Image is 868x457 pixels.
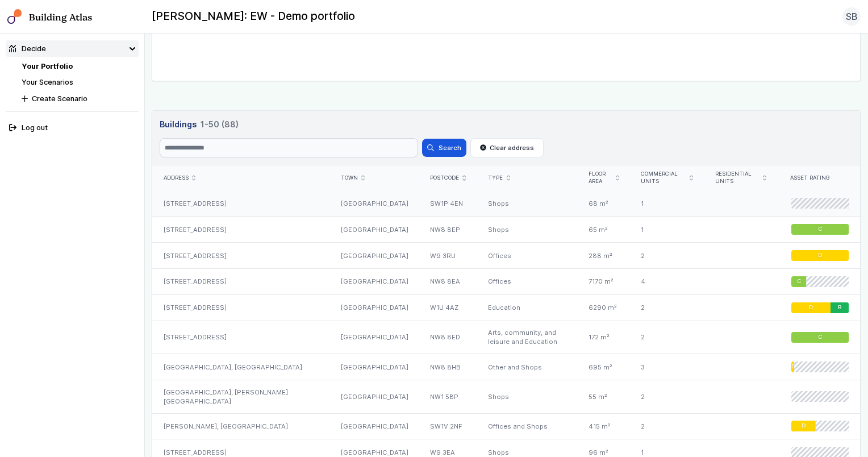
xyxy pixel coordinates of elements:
[630,380,704,413] div: 2
[578,413,630,439] div: 415 m²
[630,243,704,269] div: 2
[419,354,477,380] div: NW8 8HB
[630,269,704,295] div: 4
[18,90,139,107] button: Create Scenario
[329,191,419,217] div: [GEOGRAPHIC_DATA]
[152,217,860,243] a: [STREET_ADDRESS][GEOGRAPHIC_DATA]NW8 8EPShops65 m²1C
[422,139,466,157] button: Search
[589,171,619,185] div: Floor area
[329,413,419,439] div: [GEOGRAPHIC_DATA]
[578,217,630,243] div: 65 m²
[818,226,822,233] span: C
[846,10,858,23] span: SB
[477,294,578,321] div: Education
[152,321,329,354] div: [STREET_ADDRESS]
[630,294,704,321] div: 2
[152,354,860,380] a: [GEOGRAPHIC_DATA], [GEOGRAPHIC_DATA][GEOGRAPHIC_DATA]NW8 8HBOther and Shops695 m²3D
[152,380,329,413] div: [GEOGRAPHIC_DATA], [PERSON_NAME][GEOGRAPHIC_DATA]
[796,278,800,285] span: C
[152,321,860,354] a: [STREET_ADDRESS][GEOGRAPHIC_DATA]NW8 8EDArts, community, and leisure and Education172 m²2C
[477,413,578,439] div: Offices and Shops
[9,43,46,54] div: Decide
[790,175,849,182] div: Asset rating
[152,269,860,295] a: [STREET_ADDRESS][GEOGRAPHIC_DATA]NW8 8EAOffices7170 m²4C
[329,294,419,321] div: [GEOGRAPHIC_DATA]
[630,217,704,243] div: 1
[630,321,704,354] div: 2
[578,321,630,354] div: 172 m²
[152,191,329,217] div: [STREET_ADDRESS]
[838,304,842,311] span: B
[488,175,567,182] div: Type
[818,252,822,259] span: D
[152,413,329,439] div: [PERSON_NAME], [GEOGRAPHIC_DATA]
[419,269,477,295] div: NW8 8EA
[152,9,355,24] h2: [PERSON_NAME]: EW - Demo portfolio
[630,191,704,217] div: 1
[419,413,477,439] div: SW1V 2NF
[22,78,73,86] a: Your Scenarios
[7,9,22,24] img: main-0bbd2752.svg
[477,380,578,413] div: Shops
[419,243,477,269] div: W9 3RU
[419,380,477,413] div: NW1 5BP
[430,175,466,182] div: Postcode
[329,243,419,269] div: [GEOGRAPHIC_DATA]
[329,269,419,295] div: [GEOGRAPHIC_DATA]
[329,354,419,380] div: [GEOGRAPHIC_DATA]
[791,363,794,371] span: D
[630,354,704,380] div: 3
[578,380,630,413] div: 55 m²
[160,118,853,131] h3: Buildings
[329,380,419,413] div: [GEOGRAPHIC_DATA]
[477,217,578,243] div: Shops
[419,217,477,243] div: NW8 8EP
[152,380,860,413] a: [GEOGRAPHIC_DATA], [PERSON_NAME][GEOGRAPHIC_DATA][GEOGRAPHIC_DATA]NW1 5BPShops55 m²2
[152,413,860,439] a: [PERSON_NAME], [GEOGRAPHIC_DATA][GEOGRAPHIC_DATA]SW1V 2NFOffices and Shops415 m²2D
[578,354,630,380] div: 695 m²
[715,171,767,185] div: Residential units
[470,138,544,157] button: Clear address
[809,304,813,311] span: D
[164,175,319,182] div: Address
[152,294,860,321] a: [STREET_ADDRESS][GEOGRAPHIC_DATA]W1U 4AZEducation6290 m²2DB
[578,243,630,269] div: 288 m²
[578,269,630,295] div: 7170 m²
[477,191,578,217] div: Shops
[22,62,73,70] a: Your Portfolio
[419,191,477,217] div: SW1P 4EN
[152,269,329,295] div: [STREET_ADDRESS]
[6,119,139,136] button: Log out
[477,354,578,380] div: Other and Shops
[152,191,860,217] a: [STREET_ADDRESS][GEOGRAPHIC_DATA]SW1P 4ENShops68 m²1
[578,294,630,321] div: 6290 m²
[329,217,419,243] div: [GEOGRAPHIC_DATA]
[477,321,578,354] div: Arts, community, and leisure and Education
[152,294,329,321] div: [STREET_ADDRESS]
[419,294,477,321] div: W1U 4AZ
[477,243,578,269] div: Offices
[6,40,139,57] summary: Decide
[641,171,693,185] div: Commercial units
[201,118,239,131] span: 1-50 (88)
[630,413,704,439] div: 2
[329,321,419,354] div: [GEOGRAPHIC_DATA]
[818,334,822,341] span: C
[842,7,861,26] button: SB
[341,175,408,182] div: Town
[152,354,329,380] div: [GEOGRAPHIC_DATA], [GEOGRAPHIC_DATA]
[419,321,477,354] div: NW8 8ED
[152,243,329,269] div: [STREET_ADDRESS]
[152,217,329,243] div: [STREET_ADDRESS]
[152,243,860,269] a: [STREET_ADDRESS][GEOGRAPHIC_DATA]W9 3RUOffices288 m²2D
[578,191,630,217] div: 68 m²
[477,269,578,295] div: Offices
[802,423,806,430] span: D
